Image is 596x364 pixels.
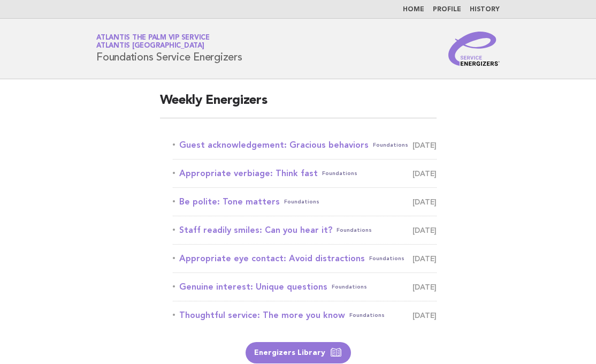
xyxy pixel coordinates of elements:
[246,342,351,363] a: Energizers Library
[173,223,437,238] a: Staff readily smiles: Can you hear it?Foundations [DATE]
[373,138,408,153] span: Foundations
[173,251,437,266] a: Appropriate eye contact: Avoid distractionsFoundations [DATE]
[412,251,437,266] span: [DATE]
[284,194,319,209] span: Foundations
[412,194,437,209] span: [DATE]
[412,308,437,323] span: [DATE]
[403,6,424,13] a: Home
[349,308,385,323] span: Foundations
[369,251,404,266] span: Foundations
[337,223,372,238] span: Foundations
[173,138,437,153] a: Guest acknowledgement: Gracious behaviorsFoundations [DATE]
[448,32,500,66] img: Service Energizers
[96,35,242,63] h1: Foundations Service Energizers
[412,138,437,153] span: [DATE]
[470,6,500,13] a: History
[96,34,210,49] a: Atlantis The Palm VIP ServiceAtlantis [GEOGRAPHIC_DATA]
[96,43,204,50] span: Atlantis [GEOGRAPHIC_DATA]
[322,166,357,181] span: Foundations
[412,279,437,294] span: [DATE]
[160,92,437,118] h2: Weekly Energizers
[433,6,461,13] a: Profile
[412,166,437,181] span: [DATE]
[173,279,437,294] a: Genuine interest: Unique questionsFoundations [DATE]
[173,166,437,181] a: Appropriate verbiage: Think fastFoundations [DATE]
[173,308,437,323] a: Thoughtful service: The more you knowFoundations [DATE]
[173,194,437,209] a: Be polite: Tone mattersFoundations [DATE]
[332,279,367,294] span: Foundations
[412,223,437,238] span: [DATE]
